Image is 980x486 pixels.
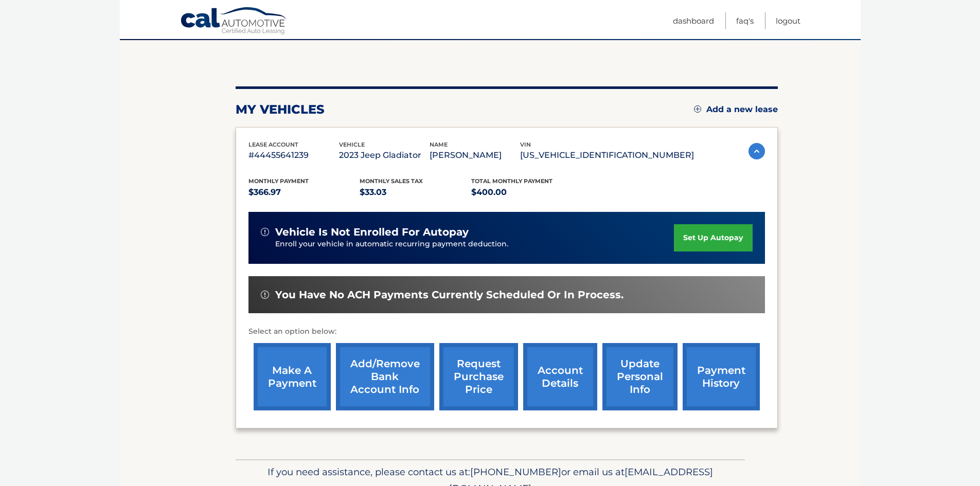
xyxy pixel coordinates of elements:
[673,12,714,29] a: Dashboard
[471,177,553,185] span: Total Monthly Payment
[602,343,678,410] a: update personal info
[749,143,765,159] img: accordion-active.svg
[430,141,448,148] span: name
[520,148,694,163] p: [US_VEHICLE_IDENTIFICATION_NUMBER]
[275,226,469,239] span: vehicle is not enrolled for autopay
[520,141,531,148] span: vin
[439,343,518,410] a: request purchase price
[261,228,269,236] img: alert-white.svg
[248,141,298,148] span: lease account
[248,326,765,338] p: Select an option below:
[694,105,701,113] img: add.svg
[248,148,339,163] p: #44455641239
[180,7,288,37] a: Cal Automotive
[248,177,309,185] span: Monthly Payment
[236,102,325,117] h2: my vehicles
[470,466,561,478] span: [PHONE_NUMBER]
[261,291,269,299] img: alert-white.svg
[471,185,583,200] p: $400.00
[360,185,471,200] p: $33.03
[776,12,800,29] a: Logout
[275,239,674,250] p: Enroll your vehicle in automatic recurring payment deduction.
[339,141,365,148] span: vehicle
[694,104,778,115] a: Add a new lease
[683,343,760,410] a: payment history
[339,148,430,163] p: 2023 Jeep Gladiator
[674,224,752,251] a: set up autopay
[360,177,423,185] span: Monthly sales Tax
[430,148,520,163] p: [PERSON_NAME]
[254,343,331,410] a: make a payment
[523,343,597,410] a: account details
[275,289,623,301] span: You have no ACH payments currently scheduled or in process.
[736,12,754,29] a: FAQ's
[336,343,434,410] a: Add/Remove bank account info
[248,185,360,200] p: $366.97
